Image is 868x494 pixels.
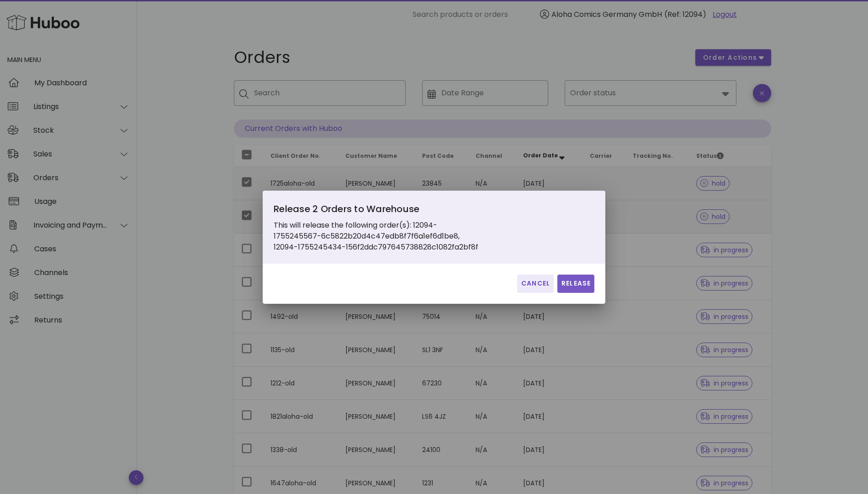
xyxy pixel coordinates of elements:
span: Cancel [521,279,550,288]
button: Release [557,275,594,293]
button: Cancel [517,275,554,293]
div: This will release the following order(s): 12094-1755245567-6c5822b20d4c47edb8f7f6a1ef6d1be8, 1209... [274,202,479,253]
span: Release [561,279,591,288]
div: Release 2 Orders to Warehouse [274,202,479,220]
